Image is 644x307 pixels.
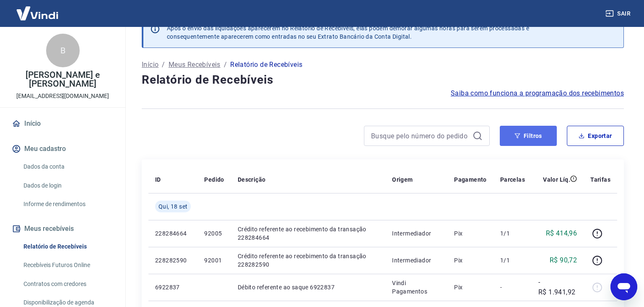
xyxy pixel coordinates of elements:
[500,283,525,291] p: -
[204,229,224,238] p: 92005
[46,34,80,67] div: B
[158,202,187,211] span: Qui, 18 set
[169,60,221,70] a: Meus Recebíveis
[155,175,161,184] p: ID
[10,0,65,26] img: Vindi
[230,60,302,70] p: Relatório de Recebíveis
[204,175,224,184] p: Pedido
[392,279,441,296] p: Vindi Pagamentos
[224,60,227,70] p: /
[20,238,115,255] a: Relatório de Recebíveis
[10,220,115,238] button: Meus recebíveis
[7,71,119,88] p: [PERSON_NAME] e [PERSON_NAME]
[538,277,577,297] p: -R$ 1.941,92
[454,256,487,265] p: Pix
[454,175,487,184] p: Pagamento
[500,229,525,238] p: 1/1
[500,256,525,265] p: 1/1
[550,255,577,265] p: R$ 90,72
[238,175,266,184] p: Descrição
[20,257,115,274] a: Recebíveis Futuros Online
[543,175,570,184] p: Valor Líq.
[10,140,115,158] button: Meu cadastro
[500,175,525,184] p: Parcelas
[454,229,487,238] p: Pix
[167,24,529,41] p: Após o envio das liquidações aparecerem no Relatório de Recebíveis, elas podem demorar algumas ho...
[16,92,109,101] p: [EMAIL_ADDRESS][DOMAIN_NAME]
[10,114,115,133] a: Início
[604,6,634,21] button: Sair
[392,229,441,238] p: Intermediador
[590,175,610,184] p: Tarifas
[162,60,165,70] p: /
[155,229,191,238] p: 228284664
[20,158,115,175] a: Dados da conta
[20,177,115,194] a: Dados de login
[238,283,379,291] p: Débito referente ao saque 6922837
[238,252,379,269] p: Crédito referente ao recebimento da transação 228282590
[142,71,624,88] h4: Relatório de Recebíveis
[142,60,158,70] a: Início
[155,283,191,291] p: 6922837
[20,275,115,293] a: Contratos com credores
[610,273,637,300] iframe: Botão para abrir a janela de mensagens
[155,256,191,265] p: 228282590
[500,126,557,146] button: Filtros
[392,256,441,265] p: Intermediador
[20,196,115,213] a: Informe de rendimentos
[567,126,624,146] button: Exportar
[392,175,413,184] p: Origem
[371,130,469,142] input: Busque pelo número do pedido
[238,225,379,242] p: Crédito referente ao recebimento da transação 228284664
[451,88,624,98] a: Saiba como funciona a programação dos recebimentos
[454,283,487,291] p: Pix
[546,228,577,238] p: R$ 414,96
[204,256,224,265] p: 92001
